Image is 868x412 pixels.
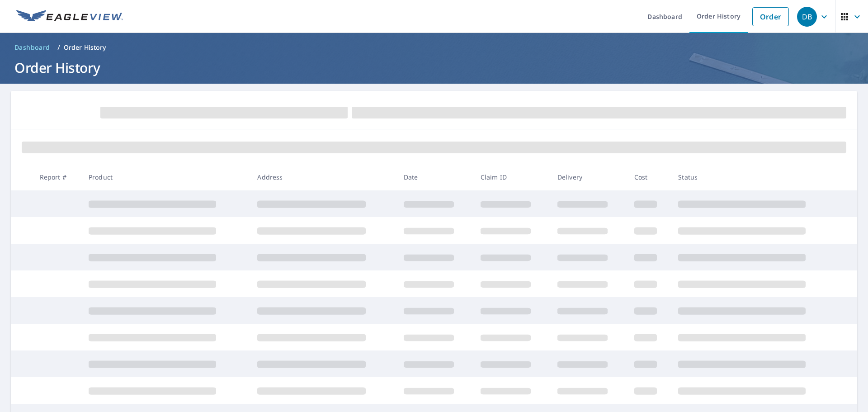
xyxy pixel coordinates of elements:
[473,164,550,190] th: Claim ID
[11,58,857,77] h1: Order History
[11,40,857,55] nav: breadcrumb
[33,164,81,190] th: Report #
[627,164,671,190] th: Cost
[550,164,627,190] th: Delivery
[81,164,250,190] th: Product
[14,43,50,52] span: Dashboard
[250,164,396,190] th: Address
[396,164,473,190] th: Date
[671,164,840,190] th: Status
[64,43,106,52] p: Order History
[16,10,123,24] img: EV Logo
[752,7,789,26] a: Order
[57,42,60,53] li: /
[11,40,54,55] a: Dashboard
[797,7,817,27] div: DB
